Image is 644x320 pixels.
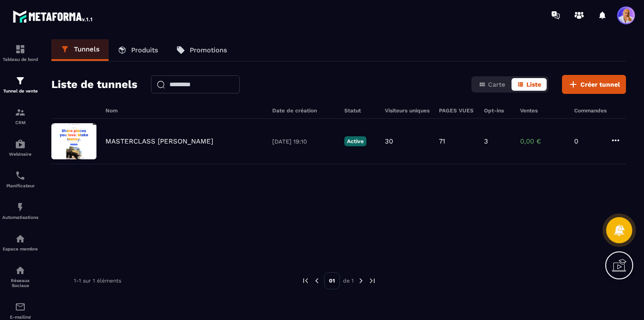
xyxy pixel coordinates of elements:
p: Produits [131,46,158,54]
p: 01 [324,272,340,289]
button: Liste [512,78,547,91]
button: Carte [473,78,511,91]
a: Tunnels [51,39,109,61]
button: Créer tunnel [562,75,626,94]
p: Tableau de bord [2,57,38,62]
span: Créer tunnel [580,80,620,89]
h2: Liste de tunnels [51,75,137,93]
p: de 1 [343,277,354,284]
p: MASTERCLASS [PERSON_NAME] [105,137,213,145]
p: Promotions [190,46,227,54]
a: formationformationCRM [2,100,38,132]
p: 1-1 sur 1 éléments [74,278,121,284]
p: 0,00 € [520,137,565,145]
img: next [357,277,365,285]
p: [DATE] 19:10 [272,138,335,145]
img: prev [313,277,321,285]
a: formationformationTableau de bord [2,37,38,69]
a: automationsautomationsWebinaire [2,132,38,163]
img: scheduler [15,170,26,181]
p: Automatisations [2,215,38,220]
p: Tunnels [74,45,100,53]
p: Réseaux Sociaux [2,278,38,288]
h6: Ventes [520,107,565,114]
img: formation [15,107,26,118]
img: next [368,277,376,285]
a: automationsautomationsAutomatisations [2,195,38,227]
p: 30 [385,137,393,145]
h6: Nom [105,107,263,114]
h6: PAGES VUES [439,107,475,114]
p: 71 [439,137,445,145]
img: formation [15,75,26,86]
a: Produits [109,39,167,61]
h6: Statut [344,107,376,114]
span: Carte [488,81,505,88]
p: 3 [484,137,488,145]
p: Espace membre [2,246,38,251]
a: schedulerschedulerPlanificateur [2,163,38,195]
h6: Opt-ins [484,107,511,114]
img: email [15,301,26,312]
img: logo [13,8,94,24]
p: CRM [2,120,38,125]
p: Active [344,136,366,146]
img: prev [301,277,310,285]
h6: Visiteurs uniques [385,107,430,114]
a: social-networksocial-networkRéseaux Sociaux [2,258,38,295]
p: E-mailing [2,315,38,320]
span: Liste [526,81,541,88]
img: automations [15,139,26,149]
h6: Date de création [272,107,335,114]
a: Promotions [167,39,236,61]
img: image [51,123,96,159]
h6: Commandes [574,107,607,114]
img: automations [15,233,26,244]
a: formationformationTunnel de vente [2,69,38,100]
img: formation [15,44,26,55]
p: Planificateur [2,183,38,188]
img: social-network [15,265,26,276]
img: automations [15,202,26,213]
p: Tunnel de vente [2,88,38,93]
p: 0 [574,137,601,145]
a: automationsautomationsEspace membre [2,227,38,258]
p: Webinaire [2,152,38,157]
